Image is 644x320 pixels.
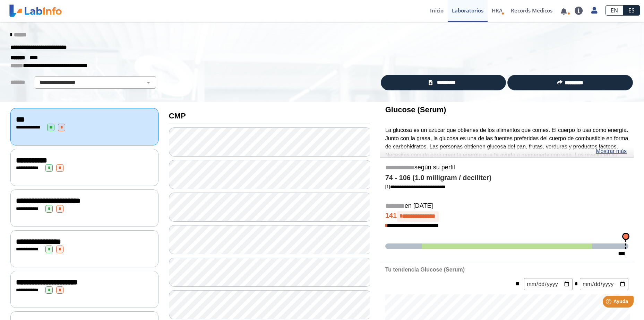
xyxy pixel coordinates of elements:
[385,164,628,172] h5: según su perfil
[580,278,628,290] input: mm/dd/yyyy
[596,147,627,155] a: Mostrar más
[385,105,446,114] b: Glucose (Serum)
[385,267,465,273] b: Tu tendencia Glucose (Serum)
[606,5,623,16] a: EN
[169,112,186,120] b: CMP
[492,7,503,14] span: HRA
[524,278,573,290] input: mm/dd/yyyy
[385,174,628,182] h4: 74 - 106 (1.0 milligram / deciliter)
[385,126,628,176] p: La glucosa es un azúcar que obtienes de los alimentos que comes. El cuerpo lo usa como energía. J...
[385,184,446,189] a: [1]
[582,293,636,312] iframe: Help widget launcher
[623,5,640,16] a: ES
[385,211,628,222] h4: 141
[385,202,628,210] h5: en [DATE]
